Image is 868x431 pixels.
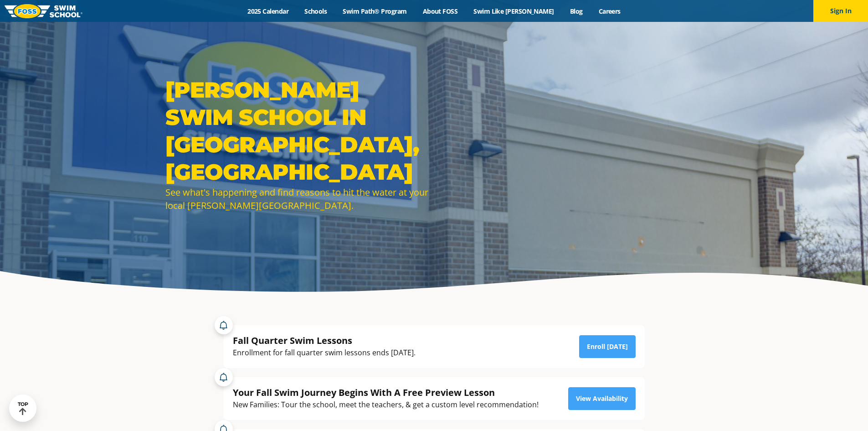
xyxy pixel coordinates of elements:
a: Swim Path® Program [335,7,415,16]
a: Careers [591,7,628,16]
div: Your Fall Swim Journey Begins With A Free Preview Lesson [233,386,539,399]
a: Schools [297,7,335,16]
div: TOP [18,401,28,415]
div: Enrollment for fall quarter swim lessons ends [DATE]. [233,347,416,359]
div: New Families: Tour the school, meet the teachers, & get a custom level recommendation! [233,399,539,411]
a: View Availability [568,387,636,410]
a: Blog [562,7,591,16]
div: See what's happening and find reasons to hit the water at your local [PERSON_NAME][GEOGRAPHIC_DATA]. [165,186,430,212]
a: About FOSS [415,7,466,16]
div: Fall Quarter Swim Lessons [233,334,416,347]
img: FOSS Swim School Logo [5,4,82,18]
a: Enroll [DATE] [579,335,636,358]
a: 2025 Calendar [240,7,297,16]
h1: [PERSON_NAME] Swim School in [GEOGRAPHIC_DATA], [GEOGRAPHIC_DATA] [165,76,430,186]
a: Swim Like [PERSON_NAME] [466,7,562,16]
